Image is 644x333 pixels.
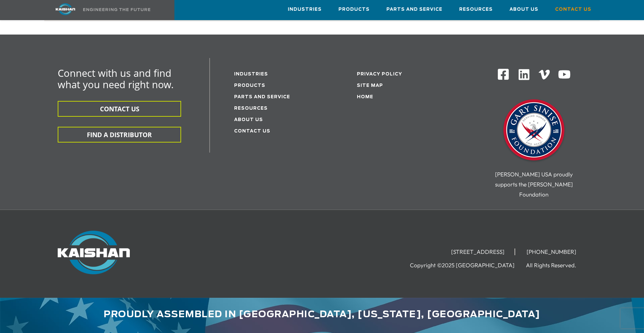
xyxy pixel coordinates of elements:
img: Kaishan [58,231,130,274]
a: Resources [234,106,268,111]
img: kaishan logo [40,3,91,15]
span: Contact Us [555,6,591,13]
a: Products [234,84,265,88]
a: About Us [234,118,263,122]
a: Parts and Service [386,0,442,18]
a: Contact Us [234,129,270,133]
li: All Rights Reserved. [526,262,586,269]
li: [PHONE_NUMBER] [517,248,586,255]
button: CONTACT US [58,101,181,117]
img: Facebook [497,68,509,80]
a: Privacy Policy [357,72,402,76]
a: Home [357,95,373,99]
span: About Us [509,6,538,13]
a: Resources [459,0,493,18]
a: Industries [234,72,268,76]
button: FIND A DISTRIBUTOR [58,127,181,143]
a: Contact Us [555,0,591,18]
span: Resources [459,6,493,13]
img: Vimeo [539,70,550,79]
span: Connect with us and find what you need right now. [58,66,174,91]
li: [STREET_ADDRESS] [441,248,515,255]
img: Gary Sinise Foundation [500,97,568,164]
span: Parts and Service [386,6,442,13]
a: About Us [509,0,538,18]
div: Proudly assembled in [GEOGRAPHIC_DATA], [US_STATE], [GEOGRAPHIC_DATA] [44,298,600,320]
span: Products [338,6,370,13]
span: Industries [288,6,322,13]
img: Linkedin [518,68,531,81]
li: Copyright ©2025 [GEOGRAPHIC_DATA] [410,262,525,269]
img: Engineering the future [83,8,150,11]
a: Site Map [357,84,383,88]
a: Parts and service [234,95,290,99]
a: Industries [288,0,322,18]
a: Products [338,0,370,18]
span: [PERSON_NAME] USA proudly supports the [PERSON_NAME] Foundation [495,171,573,198]
img: Youtube [558,68,571,81]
